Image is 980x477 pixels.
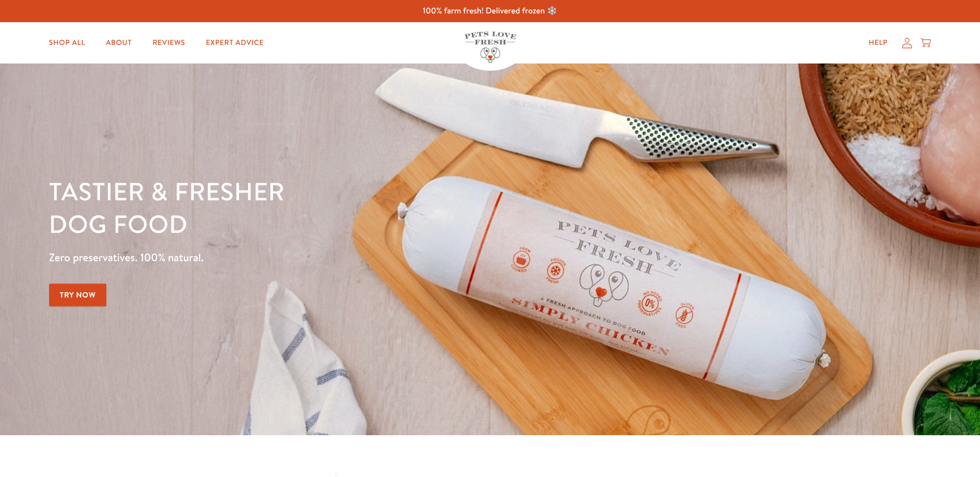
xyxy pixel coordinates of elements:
[41,33,94,53] a: Shop All
[49,283,107,307] a: Try Now
[49,248,637,267] p: Zero preservatives. 100% natural.
[98,33,140,53] a: About
[49,176,637,241] h1: Tastier & fresher dog food
[198,33,272,53] a: Expert Advice
[464,31,516,63] img: Pets Love Fresh
[860,33,896,53] a: Help
[144,33,193,53] a: Reviews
